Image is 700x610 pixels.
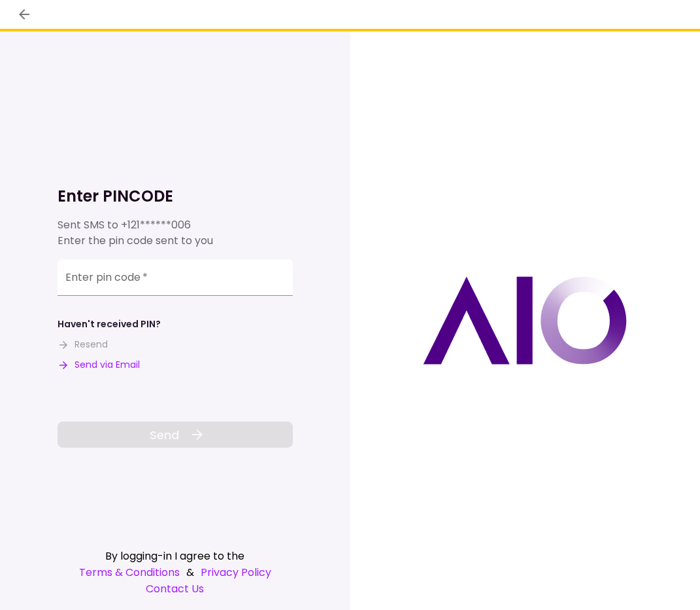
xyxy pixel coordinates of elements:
[58,338,108,351] button: Resend
[58,358,140,372] button: Send via Email
[58,581,293,597] a: Contact Us
[58,422,293,448] button: Send
[58,564,293,581] div: &
[58,317,161,331] div: Haven't received PIN?
[150,426,179,444] span: Send
[58,217,293,249] div: Sent SMS to Enter the pin code sent to you
[13,3,35,26] button: back
[79,564,180,581] a: Terms & Conditions
[58,186,293,207] h1: Enter PINCODE
[201,564,271,581] a: Privacy Policy
[423,276,627,365] img: AIO logo
[58,548,293,564] div: By logging-in I agree to the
